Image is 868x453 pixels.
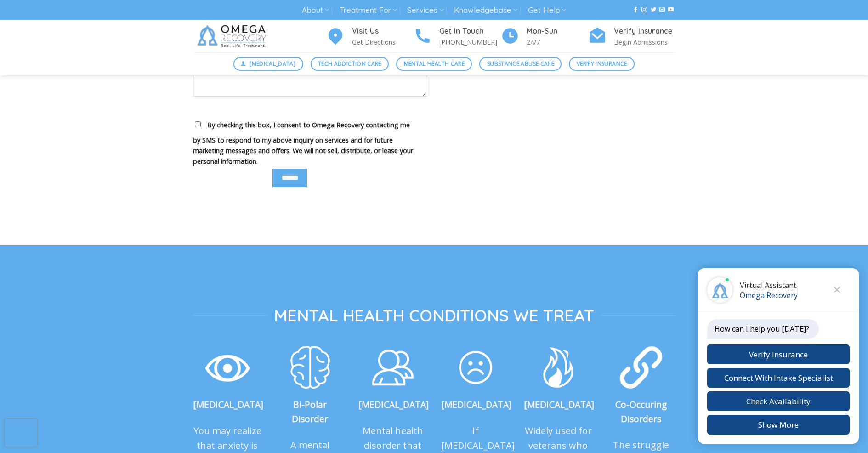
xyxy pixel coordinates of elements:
a: Follow on Instagram [641,7,647,13]
span: Substance Abuse Care [487,59,554,68]
strong: Bi-Polar Disorder [292,398,328,425]
a: About [302,2,329,19]
h4: Get In Touch [439,25,501,37]
a: Mental Health Care [396,57,472,71]
span: Verify Insurance [577,59,627,68]
strong: Co-Occuring Disorders [615,398,667,425]
span: Tech Addiction Care [318,59,381,68]
a: [MEDICAL_DATA] [233,57,303,71]
p: Get Directions [352,37,414,47]
img: Omega Recovery [193,20,273,52]
a: Get Help [528,2,566,19]
p: 24/7 [527,37,588,47]
a: Verify Insurance Begin Admissions [588,25,675,48]
a: Substance Abuse Care [479,57,562,71]
strong: [MEDICAL_DATA] [358,398,429,411]
a: Services [407,2,443,19]
a: Knowledgebase [454,2,517,19]
a: Follow on YouTube [668,7,674,13]
span: By checking this box, I consent to Omega Recovery contacting me by SMS to respond to my above inq... [193,120,413,166]
a: Treatment For [340,2,397,19]
strong: [MEDICAL_DATA] [524,398,594,411]
a: Follow on Facebook [633,7,638,13]
h4: Verify Insurance [614,25,675,37]
strong: [MEDICAL_DATA] [193,398,263,411]
a: Follow on Twitter [651,7,656,13]
strong: [MEDICAL_DATA] [441,398,511,411]
span: [MEDICAL_DATA] [250,59,295,68]
a: Visit Us Get Directions [326,25,414,48]
p: Begin Admissions [614,37,675,47]
h4: Visit Us [352,25,414,37]
span: Mental Health Care [404,59,465,68]
a: Tech Addiction Care [311,57,389,71]
p: [PHONE_NUMBER] [439,37,501,47]
input: By checking this box, I consent to Omega Recovery contacting me by SMS to respond to my above inq... [195,121,201,127]
span: Mental Health Conditions We Treat [274,305,594,326]
a: Get In Touch [PHONE_NUMBER] [414,25,501,48]
a: Verify Insurance [569,57,635,71]
h4: Mon-Sun [527,25,588,37]
a: Send us an email [659,7,665,13]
